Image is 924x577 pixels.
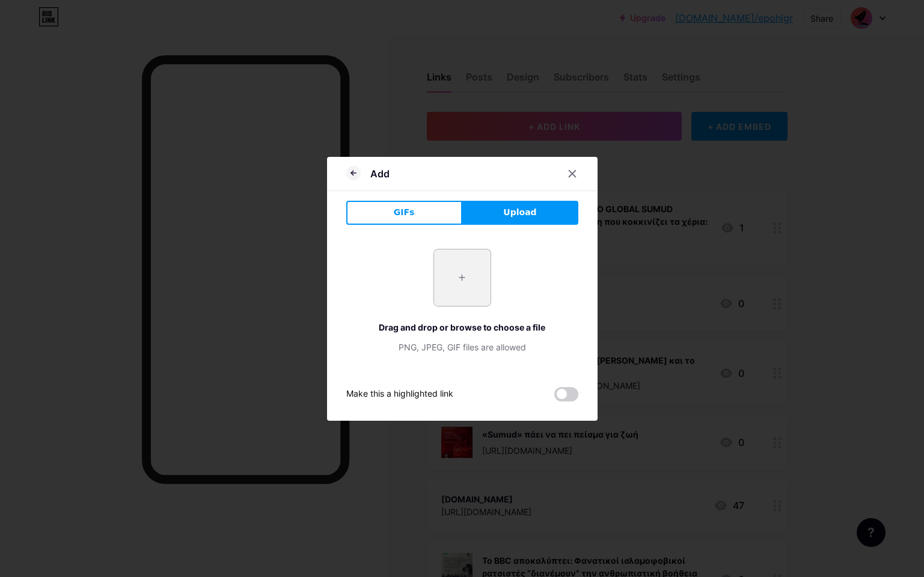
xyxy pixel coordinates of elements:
[394,206,415,219] span: GIFs
[346,201,462,225] button: GIFs
[370,166,390,181] div: Add
[346,341,578,353] div: PNG, JPEG, GIF files are allowed
[346,387,453,401] div: Make this a highlighted link
[346,321,578,334] div: Drag and drop or browse to choose a file
[503,206,536,219] span: Upload
[462,201,578,225] button: Upload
